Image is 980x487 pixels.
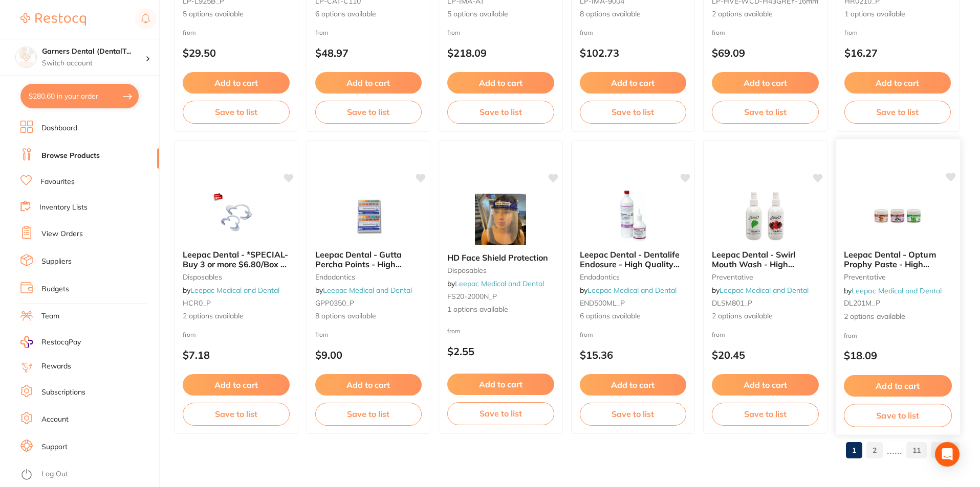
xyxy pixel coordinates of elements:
[843,350,951,361] p: $18.09
[315,286,412,295] span: by
[315,72,422,94] button: Add to cart
[447,402,554,425] button: Save to list
[41,229,83,239] a: View Orders
[447,279,544,288] span: by
[712,72,819,94] button: Add to cart
[41,387,85,398] a: Subscriptions
[447,101,554,123] button: Save to list
[844,29,858,36] span: from
[712,331,725,338] span: from
[587,286,677,295] a: Leepac Medical and Dental
[580,72,687,94] button: Add to cart
[183,286,279,295] span: by
[455,279,544,288] a: Leepac Medical and Dental
[183,349,290,361] p: $7.18
[447,47,554,59] p: $218.09
[183,29,196,36] span: from
[843,404,951,427] button: Save to list
[447,345,554,357] p: $2.55
[447,266,554,274] small: disposables
[580,286,677,295] span: by
[315,249,405,279] span: Leepac Dental - Gutta Percha Points - High Quality Dental Product
[315,374,422,396] button: Add to cart
[580,250,687,269] b: Leepac Dental - Dentalife Endosure - High Quality Dental Product
[447,252,548,263] span: HD Face Shield Protection
[843,331,857,339] span: from
[712,273,819,281] small: preventative
[20,336,81,348] a: RestocqPay
[315,47,422,59] p: $48.97
[447,292,497,301] span: FS20-2000N_P
[315,9,422,19] span: 6 options available
[39,202,88,213] a: Inventory Lists
[732,191,798,242] img: Leepac Dental - Swirl Mouth Wash - High Quality Dental Product
[852,286,942,295] a: Leepac Medical and Dental
[580,374,687,396] button: Add to cart
[20,336,33,348] img: RestocqPay
[600,191,666,242] img: Leepac Dental - Dentalife Endosure - High Quality Dental Product
[846,440,862,460] a: 1
[712,101,819,123] button: Save to list
[20,467,156,483] button: Log Out
[712,9,819,19] span: 2 options available
[41,151,100,161] a: Browse Products
[447,9,554,19] span: 5 options available
[183,311,290,321] span: 2 options available
[183,72,290,94] button: Add to cart
[190,286,279,295] a: Leepac Medical and Dental
[580,101,687,123] button: Save to list
[315,298,354,308] span: GPP0350_P
[580,311,687,321] span: 6 options available
[315,250,422,269] b: Leepac Dental - Gutta Percha Points - High Quality Dental Product
[580,273,687,281] small: endodontics
[843,249,935,279] span: Leepac Dental - Optum Prophy Paste - High Quality Dental Product
[203,191,269,242] img: Leepac Dental - *SPECIAL-Buy 3 or more $6.80/Box - Hands Free Cheek Retractors - High Quality Den...
[580,349,687,361] p: $15.36
[844,101,951,123] button: Save to list
[447,72,554,94] button: Add to cart
[843,298,880,308] span: DL201M_P
[580,47,687,59] p: $102.73
[712,403,819,425] button: Save to list
[183,47,290,59] p: $29.50
[447,374,554,395] button: Add to cart
[315,349,422,361] p: $9.00
[16,47,36,67] img: Garners Dental (DentalTown 5)
[183,298,211,308] span: HCR0_P
[42,47,145,57] h4: Garners Dental (DentalTown 5)
[447,305,554,315] span: 1 options available
[712,311,819,321] span: 2 options available
[580,403,687,425] button: Save to list
[20,84,139,108] button: $280.60 in your order
[843,250,951,269] b: Leepac Dental - Optum Prophy Paste - High Quality Dental Product
[712,250,819,269] b: Leepac Dental - Swirl Mouth Wash - High Quality Dental Product
[580,331,593,338] span: from
[712,349,819,361] p: $20.45
[935,442,960,467] div: Open Intercom Messenger
[315,403,422,425] button: Save to list
[183,403,290,425] button: Save to list
[41,337,81,347] span: RestocqPay
[41,311,59,321] a: Team
[315,311,422,321] span: 8 options available
[580,29,593,36] span: from
[843,375,951,397] button: Add to cart
[183,101,290,123] button: Save to list
[40,177,75,187] a: Favourites
[580,249,680,279] span: Leepac Dental - Dentalife Endosure - High Quality Dental Product
[844,72,951,94] button: Add to cart
[323,286,412,295] a: Leepac Medical and Dental
[712,249,801,279] span: Leepac Dental - Swirl Mouth Wash - High Quality Dental Product
[20,8,86,31] a: Restocq Logo
[844,47,951,59] p: $16.27
[447,29,461,36] span: from
[712,29,725,36] span: from
[183,250,290,269] b: Leepac Dental - *SPECIAL-Buy 3 or more $6.80/Box - Hands Free Cheek Retractors - High Quality Den...
[843,286,941,295] span: by
[866,440,883,460] a: 2
[712,374,819,396] button: Add to cart
[887,444,902,456] p: ......
[844,9,951,19] span: 1 options available
[580,298,625,308] span: END500ML_P
[183,273,290,281] small: disposables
